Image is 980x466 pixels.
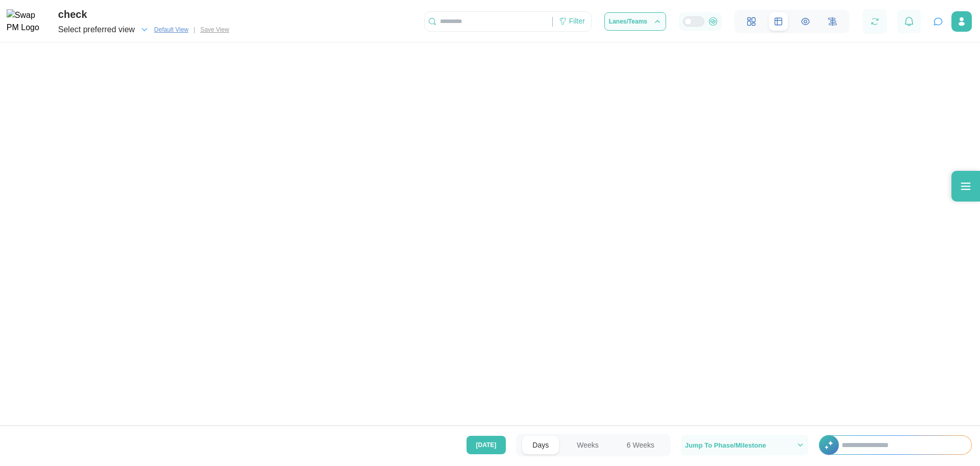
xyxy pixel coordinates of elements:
[569,16,585,27] div: Filter
[819,435,972,455] div: +
[617,436,665,454] button: 6 Weeks
[58,7,233,23] div: check
[931,14,945,29] button: Open project assistant
[154,25,188,35] span: Default View
[58,23,149,37] button: Select preferred view
[609,18,647,25] span: Lanes/Teams
[567,436,609,454] button: Weeks
[868,14,882,29] button: Refresh Grid
[522,436,559,454] button: Days
[7,9,48,35] img: Swap PM Logo
[467,436,506,454] button: [DATE]
[681,435,808,455] button: Jump To Phase/Milestone
[193,25,195,35] div: |
[150,24,192,35] button: Default View
[604,12,666,31] button: Lanes/Teams
[58,23,135,37] span: Select preferred view
[476,436,497,454] span: [DATE]
[553,13,591,30] div: Filter
[685,442,766,449] span: Jump To Phase/Milestone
